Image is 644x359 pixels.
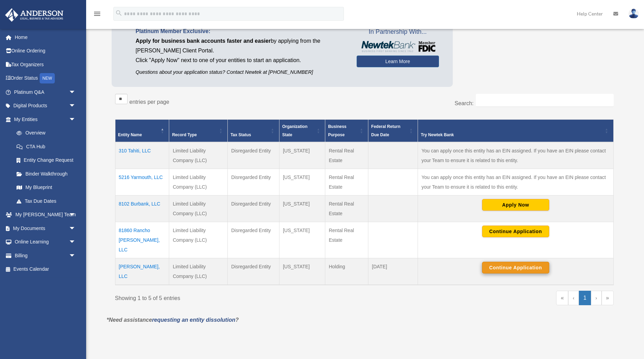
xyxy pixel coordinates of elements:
em: *Need assistance ? [107,317,239,323]
div: Try Newtek Bank [421,131,603,139]
td: Rental Real Estate [325,222,368,258]
a: Billingarrow_drop_down [5,249,86,262]
span: arrow_drop_down [69,112,83,127]
i: search [115,9,123,17]
td: [US_STATE] [279,169,325,195]
th: Tax Status: Activate to sort [227,119,279,142]
td: 8102 Burbank, LLC [115,195,169,222]
span: Apply for business bank accounts faster and easier [136,38,271,44]
a: CTA Hub [10,140,83,153]
td: [US_STATE] [279,195,325,222]
p: Questions about your application status? Contact Newtek at [PHONE_NUMBER] [136,68,346,77]
td: Disregarded Entity [227,169,279,195]
td: Disregarded Entity [227,258,279,285]
a: Tax Due Dates [10,194,83,208]
td: Disregarded Entity [227,222,279,258]
img: Anderson Advisors Platinum Portal [3,8,65,22]
a: Platinum Q&Aarrow_drop_down [5,85,86,99]
td: Rental Real Estate [325,142,368,169]
td: Limited Liability Company (LLC) [169,169,228,195]
button: Continue Application [482,226,549,237]
td: 81860 Rancho [PERSON_NAME], LLC [115,222,169,258]
td: [US_STATE] [279,222,325,258]
span: Tax Status [231,132,251,137]
span: Entity Name [118,132,142,137]
a: My Blueprint [10,181,83,195]
span: Organization State [282,124,307,137]
p: Click "Apply Now" next to one of your entities to start an application. [136,56,346,65]
a: Binder Walkthrough [10,167,83,181]
label: entries per page [130,99,170,105]
p: Platinum Member Exclusive: [136,27,346,36]
span: arrow_drop_down [69,208,83,222]
th: Business Purpose: Activate to sort [325,119,368,142]
th: Entity Name: Activate to invert sorting [115,119,169,142]
td: Limited Liability Company (LLC) [169,195,228,222]
a: Digital Productsarrow_drop_down [5,99,86,113]
a: Learn More [357,56,439,67]
span: arrow_drop_down [69,99,83,113]
i: menu [93,10,101,18]
div: Showing 1 to 5 of 5 entries [115,291,359,303]
td: You can apply once this entity has an EIN assigned. If you have an EIN please contact your Team t... [418,169,613,195]
a: My Documentsarrow_drop_down [5,221,86,235]
span: Federal Return Due Date [371,124,400,137]
th: Federal Return Due Date: Activate to sort [368,119,418,142]
td: [US_STATE] [279,258,325,285]
td: Holding [325,258,368,285]
img: User Pic [628,9,639,19]
a: My [PERSON_NAME] Teamarrow_drop_down [5,208,86,222]
td: You can apply once this entity has an EIN assigned. If you have an EIN please contact your Team t... [418,142,613,169]
label: Search: [454,100,473,106]
td: Disregarded Entity [227,195,279,222]
th: Organization State: Activate to sort [279,119,325,142]
button: Continue Application [482,262,549,273]
a: My Entitiesarrow_drop_down [5,112,83,126]
td: [DATE] [368,258,418,285]
a: Entity Change Request [10,153,83,167]
a: Home [5,30,86,44]
td: [PERSON_NAME], LLC [115,258,169,285]
th: Record Type: Activate to sort [169,119,228,142]
td: 310 Tahiti, LLC [115,142,169,169]
a: First [556,291,568,305]
div: NEW [40,73,55,83]
a: Last [602,291,614,305]
a: Online Ordering [5,44,86,58]
td: Rental Real Estate [325,195,368,222]
a: Order StatusNEW [5,71,86,86]
a: Events Calendar [5,262,86,276]
p: by applying from the [PERSON_NAME] Client Portal. [136,36,346,56]
td: 5216 Yarmouth, LLC [115,169,169,195]
span: arrow_drop_down [69,235,83,249]
span: arrow_drop_down [69,249,83,263]
span: Record Type [172,132,197,137]
button: Apply Now [482,199,549,211]
span: Business Purpose [328,124,346,137]
td: Limited Liability Company (LLC) [169,222,228,258]
img: NewtekBankLogoSM.png [360,41,436,52]
a: Next [591,291,602,305]
span: arrow_drop_down [69,221,83,236]
a: Online Learningarrow_drop_down [5,235,86,249]
a: Tax Organizers [5,58,86,71]
td: Rental Real Estate [325,169,368,195]
span: arrow_drop_down [69,85,83,99]
a: requesting an entity dissolution [152,317,235,323]
a: Previous [568,291,579,305]
th: Try Newtek Bank : Activate to sort [418,119,613,142]
td: [US_STATE] [279,142,325,169]
td: Limited Liability Company (LLC) [169,142,228,169]
a: menu [93,12,101,18]
a: Overview [10,126,79,140]
span: In Partnership With... [357,27,439,38]
td: Limited Liability Company (LLC) [169,258,228,285]
a: 1 [579,291,591,305]
td: Disregarded Entity [227,142,279,169]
